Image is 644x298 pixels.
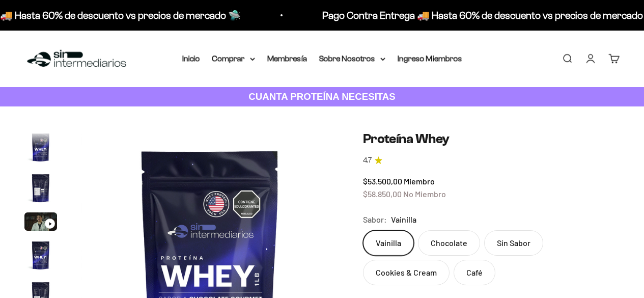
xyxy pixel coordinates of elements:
[24,131,57,167] button: Ir al artículo 1
[363,213,387,226] legend: Sabor:
[398,54,462,63] a: Ingreso Miembros
[404,176,435,186] span: Miembro
[24,212,57,234] button: Ir al artículo 3
[24,239,57,275] button: Ir al artículo 4
[24,239,57,272] img: Proteína Whey
[24,172,57,207] button: Ir al artículo 2
[363,155,620,166] a: 4.74.7 de 5.0 estrellas
[24,172,57,204] img: Proteína Whey
[212,52,255,65] summary: Comprar
[319,52,385,65] summary: Sobre Nosotros
[403,189,446,199] span: No Miembro
[248,91,396,102] strong: CUANTA PROTEÍNA NECESITAS
[363,131,620,147] h1: Proteína Whey
[267,54,307,63] a: Membresía
[391,213,416,226] span: Vainilla
[363,189,402,199] span: $58.850,00
[363,155,372,166] span: 4.7
[363,176,402,186] span: $53.500,00
[182,54,200,63] a: Inicio
[24,131,57,164] img: Proteína Whey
